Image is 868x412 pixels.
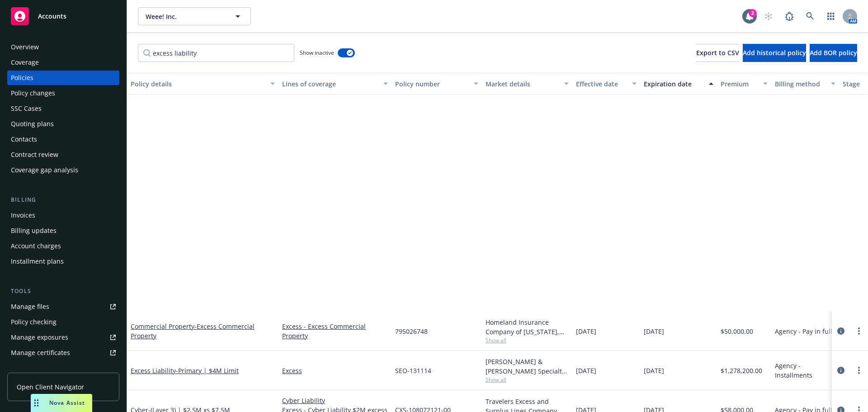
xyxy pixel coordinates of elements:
a: Coverage [7,55,119,70]
a: circleInformation [835,326,846,336]
span: Weee! Inc. [146,12,224,21]
div: Manage claims [11,361,57,375]
span: Show inactive [300,49,334,57]
div: Manage exposures [11,330,68,345]
button: Market details [482,73,572,95]
div: Policies [11,71,33,85]
a: Cyber Liability [282,396,388,405]
div: Tools [7,287,119,296]
div: Policy checking [11,315,57,329]
div: Policy changes [11,86,55,100]
a: Switch app [822,7,840,25]
a: Billing updates [7,223,119,238]
button: Effective date [572,73,640,95]
button: Lines of coverage [278,73,392,95]
div: [PERSON_NAME] & [PERSON_NAME] Specialty Insurance Company, [PERSON_NAME] & [PERSON_NAME] Specialt... [486,357,569,376]
button: Expiration date [640,73,717,95]
a: Manage files [7,299,119,314]
div: Coverage [11,55,39,70]
div: Billing updates [11,223,57,238]
span: Show all [486,336,569,344]
button: Policy details [127,73,278,95]
div: Billing [7,195,119,204]
div: 2 [749,9,757,17]
span: Agency - Pay in full [775,327,832,336]
a: Policies [7,71,119,85]
span: - Primary | $4M Limit [176,366,239,375]
div: Account charges [11,239,61,253]
div: Lines of coverage [282,79,378,89]
span: [DATE] [644,327,664,336]
div: Policy number [395,79,468,89]
div: SSC Cases [11,101,42,116]
span: [DATE] [644,366,664,375]
div: Effective date [576,79,627,89]
span: $50,000.00 [721,327,753,336]
a: Search [801,7,819,25]
div: Overview [11,40,39,54]
a: Installment plans [7,254,119,269]
span: SEO-131114 [395,366,431,375]
button: Nova Assist [31,394,92,412]
button: Policy number [392,73,482,95]
a: Excess Liability [131,366,239,375]
a: Start snowing [759,7,778,25]
span: Add historical policy [743,48,806,57]
a: Commercial Property [131,322,255,340]
span: Add BOR policy [810,48,857,57]
span: Export to CSV [696,48,739,57]
div: Expiration date [644,79,703,89]
span: 795026748 [395,327,428,336]
div: Market details [486,79,559,89]
div: Invoices [11,208,35,223]
div: Drag to move [31,394,42,412]
div: Manage files [11,299,49,314]
div: Coverage gap analysis [11,163,78,177]
a: circleInformation [835,365,846,376]
div: Policy details [131,79,265,89]
span: [DATE] [576,366,596,375]
a: SSC Cases [7,101,119,116]
a: Manage exposures [7,330,119,345]
input: Filter by keyword... [138,44,294,62]
div: Installment plans [11,254,64,269]
a: Excess - Excess Commercial Property [282,322,388,341]
span: Agency - Installments [775,361,835,380]
div: Billing method [775,79,826,89]
button: Premium [717,73,771,95]
button: Billing method [771,73,839,95]
a: Invoices [7,208,119,223]
span: Open Client Navigator [17,382,84,392]
a: Policy changes [7,86,119,100]
div: Quoting plans [11,117,54,131]
span: Accounts [38,13,66,20]
a: Quoting plans [7,117,119,131]
div: Manage certificates [11,346,70,360]
a: Coverage gap analysis [7,163,119,177]
div: Contract review [11,147,58,162]
a: Report a Bug [780,7,798,25]
button: Weee! Inc. [138,7,251,25]
a: Accounts [7,4,119,29]
a: Excess [282,366,388,375]
a: Manage certificates [7,346,119,360]
span: [DATE] [576,327,596,336]
a: more [854,326,864,336]
a: more [854,365,864,376]
span: Nova Assist [49,399,85,407]
a: Overview [7,40,119,54]
button: Export to CSV [696,44,739,62]
a: Manage claims [7,361,119,375]
div: Homeland Insurance Company of [US_STATE], Intact Insurance, CRC Group [486,317,569,336]
a: Account charges [7,239,119,253]
span: $1,278,200.00 [721,366,762,375]
button: Add historical policy [743,44,806,62]
button: Add BOR policy [810,44,857,62]
a: Policy checking [7,315,119,329]
a: Contract review [7,147,119,162]
div: Premium [721,79,758,89]
div: Contacts [11,132,37,147]
a: Contacts [7,132,119,147]
span: Show all [486,376,569,384]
